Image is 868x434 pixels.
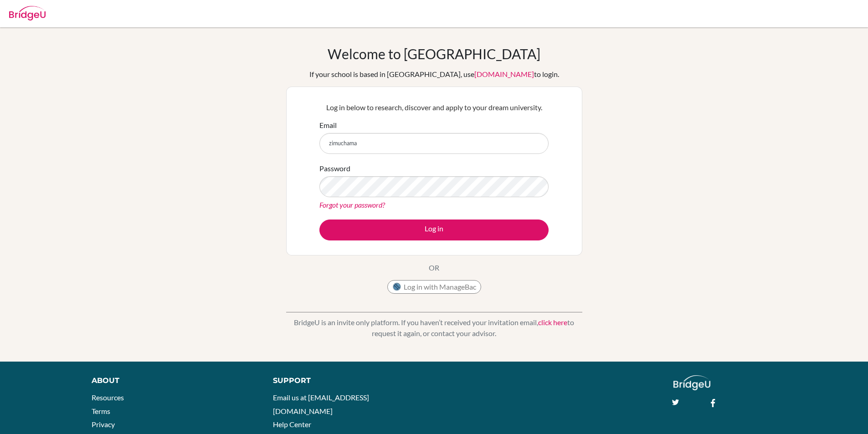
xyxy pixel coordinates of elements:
label: Password [319,163,350,174]
h1: Welcome to [GEOGRAPHIC_DATA] [328,46,540,62]
a: Terms [92,407,110,415]
div: If your school is based in [GEOGRAPHIC_DATA], use to login. [309,69,559,80]
a: Email us at [EMAIL_ADDRESS][DOMAIN_NAME] [273,393,369,415]
p: OR [429,262,439,273]
a: [DOMAIN_NAME] [474,70,534,78]
img: logo_white@2x-f4f0deed5e89b7ecb1c2cc34c3e3d731f90f0f143d5ea2071677605dd97b5244.png [673,375,710,390]
a: Forgot your password? [319,200,385,209]
a: Privacy [92,420,115,429]
a: click here [538,318,567,327]
div: Support [273,375,423,386]
img: Bridge-U [9,6,46,20]
a: Help Center [273,420,311,429]
p: BridgeU is an invite only platform. If you haven’t received your invitation email, to request it ... [286,317,582,339]
label: Email [319,120,337,131]
button: Log in with ManageBac [387,280,481,294]
p: Log in below to research, discover and apply to your dream university. [319,102,549,113]
a: Resources [92,393,124,402]
div: About [92,375,252,386]
button: Log in [319,220,549,240]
